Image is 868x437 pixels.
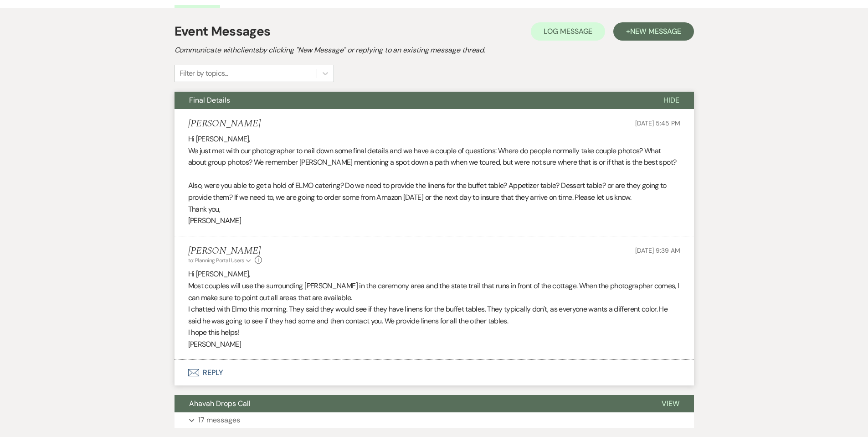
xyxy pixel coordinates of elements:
[663,95,679,105] span: Hide
[188,303,680,327] p: I chatted with Elmo this morning. They said they would see if they have linens for the buffet tab...
[189,95,230,105] span: Final Details
[647,395,694,412] button: View
[188,245,262,257] h5: [PERSON_NAME]
[188,215,680,227] p: [PERSON_NAME]
[175,92,649,109] button: Final Details
[198,414,240,426] p: 17 messages
[188,118,261,130] h5: [PERSON_NAME]
[531,22,605,41] button: Log Message
[175,22,271,41] h1: Event Messages
[630,26,681,36] span: New Message
[613,22,693,41] button: +New Message
[635,119,680,127] span: [DATE] 5:45 PM
[188,256,253,265] button: to: Planning Portal Users
[175,45,694,56] h2: Communicate with clients by clicking "New Message" or replying to an existing message thread.
[175,360,694,385] button: Reply
[544,26,592,36] span: Log Message
[180,68,228,79] div: Filter by topics...
[662,399,679,408] span: View
[649,92,694,109] button: Hide
[188,180,680,203] p: Also, were you able to get a hold of ELMO catering? Do we need to provide the linens for the buff...
[188,327,680,338] p: I hope this helps!
[175,412,694,428] button: 17 messages
[189,399,251,408] span: Ahavah Drops Call
[188,133,680,145] p: Hi [PERSON_NAME],
[188,268,680,280] p: Hi [PERSON_NAME],
[188,145,680,168] p: We just met with our photographer to nail down some final details and we have a couple of questio...
[188,338,680,350] p: [PERSON_NAME]
[635,246,680,255] span: [DATE] 9:39 AM
[188,203,680,215] p: Thank you,
[188,257,244,264] span: to: Planning Portal Users
[188,280,680,303] p: Most couples will use the surrounding [PERSON_NAME] in the ceremony area and the state trail that...
[175,395,647,412] button: Ahavah Drops Call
